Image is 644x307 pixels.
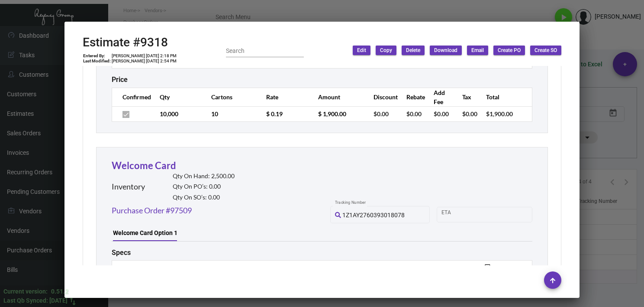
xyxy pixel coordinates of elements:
th: Discount [365,88,398,106]
h2: Inventory [112,182,145,192]
button: Delete [402,46,425,55]
th: Qty [151,88,203,106]
span: Create PO [498,47,521,54]
h2: Price [112,75,128,84]
input: End date [476,211,517,218]
input: Start date [441,211,468,218]
div: Last Qb Synced: [DATE] [3,296,68,305]
span: $0.00 [434,110,449,118]
th: Add Fee [425,88,454,106]
h2: Specs [112,248,131,257]
button: Email [467,46,488,55]
button: Copy [376,46,396,55]
div: Current version: [3,287,48,296]
span: 1Z1AY2760393018078 [342,212,405,219]
th: Rate [258,88,310,106]
div: 0.51.2 [51,287,68,296]
th: Spec [112,261,238,276]
span: $1,900.00 [486,110,513,118]
div: Welcome Card Option 1 [113,229,177,238]
th: Permanent [420,261,471,276]
span: $0.00 [462,110,477,118]
button: Edit [353,46,370,55]
button: Download [430,46,462,55]
span: $0.00 [374,110,389,118]
span: Copy [380,47,392,54]
td: [PERSON_NAME] [DATE] 2:18 PM [111,53,177,59]
span: Edit [357,47,366,54]
th: Amount [309,88,364,106]
td: Last Modified: [83,59,111,64]
h2: Qty On SO’s: 0.00 [173,194,235,201]
td: Entered By: [83,53,111,59]
th: Tax [454,88,477,106]
td: [PERSON_NAME] [DATE] 2:54 PM [111,59,177,64]
a: Purchase Order #97509 [112,205,192,216]
th: Confirmed [112,88,151,106]
span: $0.00 [406,110,422,118]
th: Value [238,261,420,276]
h2: Qty On PO’s: 0.00 [173,183,235,190]
h2: Estimate #9318 [83,35,177,50]
th: Cartons [203,88,258,106]
th: Rebate [398,88,425,106]
span: Create SO [535,47,557,54]
a: Welcome Card [112,160,176,171]
th: Total [477,88,513,106]
span: Email [471,47,484,54]
button: Create PO [493,46,525,55]
span: Download [434,47,457,54]
h2: Qty On Hand: 2,500.00 [173,173,235,180]
span: Delete [406,47,420,54]
button: Create SO [530,46,561,55]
